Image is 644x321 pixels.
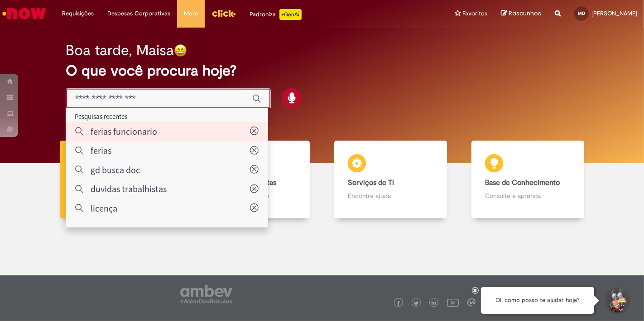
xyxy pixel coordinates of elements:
[396,301,401,306] img: logo_footer_facebook.png
[180,285,232,303] img: logo_footer_ambev_rotulo_gray.png
[348,191,433,200] p: Encontre ajuda
[447,297,459,308] img: logo_footer_youtube.png
[279,9,302,20] p: +GenAi
[66,42,174,58] h2: Boa tarde, Maisa
[211,6,236,20] img: click_logo_yellow_360x200.png
[578,10,585,16] span: MD
[322,141,459,219] a: Serviços de TI Encontre ajuda
[603,287,630,314] button: Iniciar Conversa de Suporte
[432,301,436,306] img: logo_footer_linkedin.png
[48,141,185,219] a: Tirar dúvidas Tirar dúvidas com Lupi Assist e Gen Ai
[501,9,541,18] a: Rascunhos
[459,141,596,219] a: Base de Conhecimento Consulte e aprenda
[174,44,187,57] img: happy-face.png
[1,5,48,23] img: ServiceNow
[485,178,560,187] b: Base de Conhecimento
[62,9,94,18] span: Requisições
[414,301,418,306] img: logo_footer_twitter.png
[66,63,578,79] h2: O que você procura hoje?
[184,9,198,18] span: More
[485,191,571,200] p: Consulte e aprenda
[462,9,487,18] span: Favoritos
[107,9,170,18] span: Despesas Corporativas
[467,298,476,307] img: logo_footer_workplace.png
[591,9,637,17] span: [PERSON_NAME]
[250,9,302,20] div: Padroniza
[481,287,594,314] div: Oi, como posso te ajudar hoje?
[509,9,541,18] span: Rascunhos
[348,178,394,187] b: Serviços de TI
